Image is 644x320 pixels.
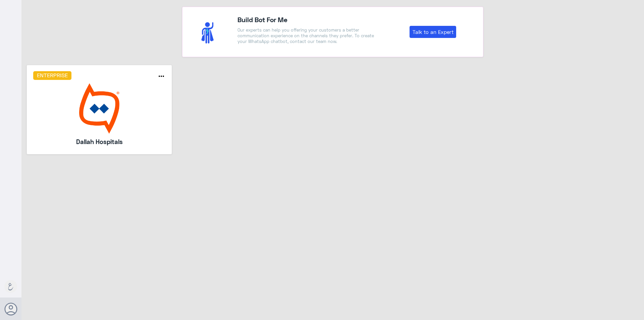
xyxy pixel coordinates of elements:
[33,83,166,134] img: bot image
[237,14,378,25] h4: Build Bot For Me
[4,303,17,315] button: Avatar
[51,137,148,146] h5: Dallah Hospitals
[33,71,72,80] h6: Enterprise
[237,27,378,44] p: Our experts can help you offering your customers a better communication experience on the channel...
[157,72,165,80] i: more_horiz
[410,26,456,38] a: Talk to an Expert
[157,72,165,82] button: more_horiz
